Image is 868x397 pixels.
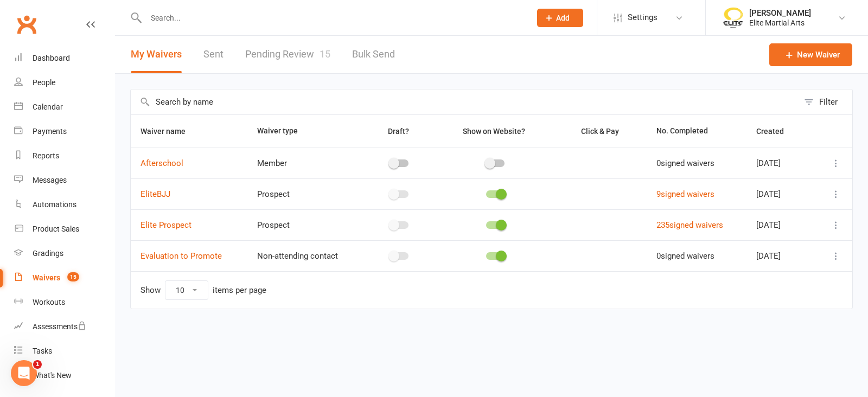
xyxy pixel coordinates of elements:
a: 235signed waivers [656,220,723,230]
span: Created [756,127,796,136]
td: [DATE] [746,240,815,271]
a: Dashboard [14,46,114,71]
div: People [33,78,55,87]
a: Elite Prospect [141,220,192,230]
a: Pending Review15 [245,36,330,73]
td: [DATE] [746,148,815,178]
a: Tasks [14,339,114,363]
div: Dashboard [33,54,70,62]
div: Waivers [33,273,60,282]
div: [PERSON_NAME] [749,8,811,18]
a: Bulk Send [352,36,395,73]
div: Payments [33,127,67,136]
a: New Waiver [769,43,852,66]
button: Draft? [378,125,421,138]
button: Show on Website? [453,125,537,138]
a: Afterschool [141,158,183,168]
span: Add [556,14,570,22]
div: Tasks [33,347,52,355]
span: 1 [33,360,42,369]
span: 0 signed waivers [656,158,714,168]
div: Messages [33,176,67,184]
span: Show on Website? [463,127,525,136]
a: Messages [14,168,114,193]
a: EliteBJJ [141,189,170,199]
span: Click & Pay [581,127,619,136]
div: Automations [33,200,76,209]
iframe: Intercom live chat [11,360,37,386]
a: Evaluation to Promote [141,251,222,261]
a: Assessments [14,315,114,339]
input: Search... [143,10,523,25]
td: [DATE] [746,209,815,240]
div: Assessments [33,322,86,331]
div: Show [141,280,266,300]
button: Filter [799,89,852,114]
div: Gradings [33,249,63,258]
div: Reports [33,151,59,160]
td: Prospect [247,209,363,240]
a: Sent [203,36,224,73]
a: What's New [14,363,114,388]
th: No. Completed [647,115,746,148]
td: [DATE] [746,178,815,209]
div: Workouts [33,298,65,306]
button: Created [756,125,796,138]
div: Elite Martial Arts [749,18,811,28]
div: Product Sales [33,225,79,233]
button: Click & Pay [571,125,631,138]
button: Waiver name [141,125,197,138]
a: Workouts [14,290,114,315]
a: Payments [14,119,114,144]
div: items per page [213,286,266,295]
div: Filter [819,95,838,108]
a: Automations [14,193,114,217]
button: Add [537,9,583,27]
a: Clubworx [13,11,40,38]
td: Non-attending contact [247,240,363,271]
span: 15 [67,272,79,281]
span: 15 [320,48,330,60]
input: Search by name [131,89,799,114]
th: Waiver type [247,115,363,148]
td: Member [247,148,363,178]
span: 0 signed waivers [656,251,714,261]
div: Calendar [33,103,63,111]
td: Prospect [247,178,363,209]
a: Waivers 15 [14,266,114,290]
a: 9signed waivers [656,189,714,199]
a: Gradings [14,241,114,266]
a: Reports [14,144,114,168]
img: thumb_image1508806937.png [722,7,744,29]
a: Product Sales [14,217,114,241]
button: My Waivers [131,36,182,73]
span: Waiver name [141,127,197,136]
span: Settings [628,5,658,30]
a: People [14,71,114,95]
span: Draft? [388,127,409,136]
div: What's New [33,371,72,380]
a: Calendar [14,95,114,119]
